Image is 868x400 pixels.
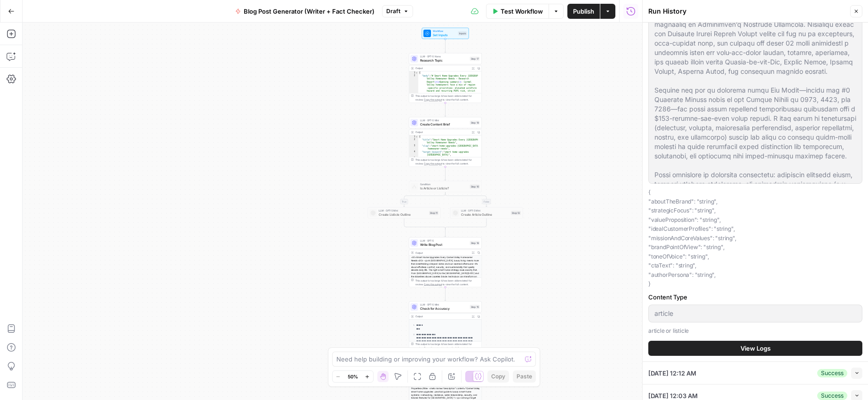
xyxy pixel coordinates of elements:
[409,150,419,157] div: 4
[429,211,438,215] div: Step 11
[415,158,480,165] div: This output is too large & has been abbreviated for review. to view the full content.
[420,242,468,247] span: Write Blog Post
[648,188,862,289] p: { "aboutTheBrand": "string", "strategicFocus": "string", "valueProposition": "string", "idealCust...
[244,7,374,16] span: Blog Post Generator (Writer + Fact Checker)
[470,56,480,61] div: Step 17
[420,122,468,126] span: Create Content Brief
[741,344,771,353] span: View Logs
[817,369,847,377] div: Success
[470,120,480,125] div: Step 19
[433,32,456,37] span: Set Inputs
[415,314,469,318] div: Output
[415,342,480,350] div: This output is too large & has been abbreviated for review. to view the full content.
[415,251,469,254] div: Output
[446,192,487,207] g: Edge from step_10 to step_12
[458,31,467,35] div: Inputs
[415,94,480,102] div: This output is too large & has been abbreviated for review. to view the full content.
[470,241,480,245] div: Step 18
[415,66,469,70] div: Output
[409,71,419,75] div: 1
[445,167,446,180] g: Edge from step_19 to step_10
[409,135,419,139] div: 1
[415,135,418,139] span: Toggle code folding, rows 1 through 6
[420,186,468,190] span: Is Article or Listicle?
[573,7,594,16] span: Publish
[420,118,468,122] span: LLM · GPT-5 Mini
[379,209,427,212] span: LLM · GPT-5 Mini
[420,182,468,186] span: Condition
[424,282,442,285] span: Copy the output
[445,228,446,237] g: Edge from step_10-conditional-end to step_18
[513,370,536,383] button: Paste
[368,207,441,219] div: LLM · GPT-5 MiniCreate Listicle OutlineStep 11
[382,5,413,17] button: Draft
[420,306,468,311] span: Check for Accuracy
[517,372,532,381] span: Paste
[501,7,543,16] span: Test Workflow
[487,370,509,383] button: Copy
[445,103,446,117] g: Edge from step_17 to step_19
[817,392,847,400] div: Success
[486,4,549,19] button: Test Workflow
[470,305,480,309] div: Step 15
[461,212,509,217] span: Create Article Outline
[409,117,482,167] div: LLM · GPT-5 MiniCreate Content BriefStep 19Output{ "title":"Smart Home Upgrades Every [GEOGRAPHIC...
[230,4,380,19] button: Blog Post Generator (Writer + Fact Checker)
[648,341,862,356] button: View Logs
[409,138,419,144] div: 2
[409,237,482,287] div: LLM · GPT-5Write Blog PostStep 18Output<h2>Smart Home Upgrades Every Carmel Valley Homeowner Need...
[420,239,468,243] span: LLM · GPT-5
[450,207,523,219] div: LLM · GPT-5 MiniCreate Article OutlineStep 12
[491,372,505,381] span: Copy
[379,212,427,217] span: Create Listicle Outline
[409,181,482,192] div: ConditionIs Article or Listicle?Step 10
[446,219,487,229] g: Edge from step_12 to step_10-conditional-end
[409,144,419,150] div: 3
[415,71,418,75] span: Toggle code folding, rows 1 through 3
[648,292,862,302] label: Content Type
[415,278,480,286] div: This output is too large & has been abbreviated for review. to view the full content.
[409,28,482,39] div: WorkflowSet InputsInputs
[386,7,400,16] span: Draft
[648,369,696,378] span: [DATE] 12:12 AM
[409,53,482,103] div: LLM · GPT-5 NanoResearch TopicStep 17Output{ "body":"# Smart Home Upgrades Every [GEOGRAPHIC_DATA...
[567,4,600,19] button: Publish
[420,55,468,58] span: LLM · GPT-5 Nano
[420,58,468,63] span: Research Topic
[424,98,442,101] span: Copy the output
[445,287,446,301] g: Edge from step_18 to step_15
[420,303,468,306] span: LLM · GPT-5 Mini
[433,29,456,33] span: Workflow
[470,184,480,188] div: Step 10
[648,326,862,336] p: article or listicle
[415,130,469,134] div: Output
[445,39,446,53] g: Edge from start to step_17
[424,346,442,349] span: Copy the output
[404,192,446,207] g: Edge from step_10 to step_11
[511,211,521,215] div: Step 12
[404,219,446,229] g: Edge from step_11 to step_10-conditional-end
[461,209,509,212] span: LLM · GPT-5 Mini
[348,373,358,380] span: 50%
[424,162,442,165] span: Copy the output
